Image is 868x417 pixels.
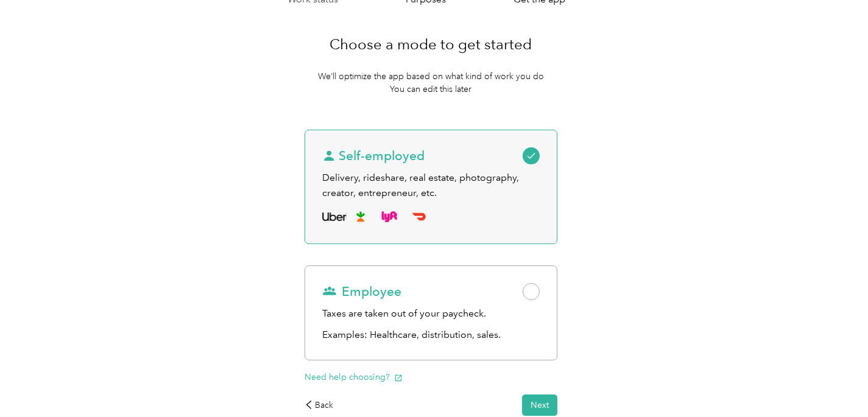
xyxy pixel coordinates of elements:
[322,170,540,200] div: Delivery, rideshare, real estate, photography, creator, entrepreneur, etc.
[322,283,401,300] span: Employee
[322,306,540,321] div: Taxes are taken out of your paycheck.
[318,70,544,83] p: We’ll optimize the app based on what kind of work you do
[305,399,334,412] div: Back
[322,328,540,343] p: Examples: Healthcare, distribution, sales.
[522,394,557,416] button: Next
[800,349,868,417] iframe: Everlance-gr Chat Button Frame
[390,83,471,96] p: You can edit this later
[322,147,425,164] span: Self-employed
[330,30,532,59] h1: Choose a mode to get started
[305,371,403,384] button: Need help choosing?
